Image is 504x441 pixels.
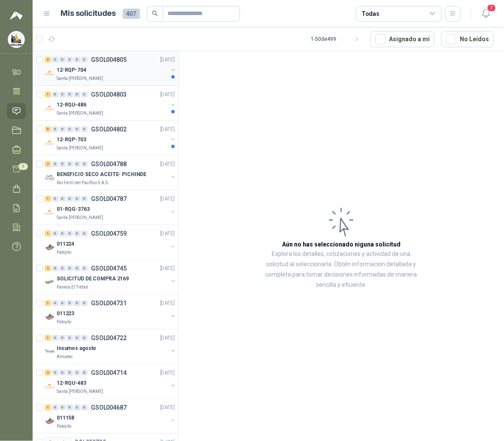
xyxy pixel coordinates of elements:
p: [DATE] [160,195,175,203]
div: 0 [81,126,88,132]
div: 0 [74,231,80,237]
div: 1 [45,405,51,411]
p: Santa [PERSON_NAME] [57,75,103,82]
div: 0 [67,405,73,411]
p: [DATE] [160,125,175,134]
a: 1 0 0 0 0 0 GSOL004731[DATE] Company Logo011223Patojito [45,298,176,325]
div: 0 [67,265,73,271]
a: 1 0 0 0 0 0 GSOL004803[DATE] Company Logo12-RQU-486Santa [PERSON_NAME] [45,89,176,117]
p: GSOL004759 [91,231,127,237]
p: Santa [PERSON_NAME] [57,214,103,221]
p: GSOL004714 [91,370,127,376]
a: 1 0 0 0 0 0 GSOL004787[DATE] Company Logo01-RQG-3763Santa [PERSON_NAME] [45,194,176,221]
h1: Mis solicitudes [61,7,116,20]
div: 0 [74,300,80,306]
div: 0 [52,196,58,202]
img: Company Logo [45,173,55,183]
p: 011223 [57,310,74,318]
p: Santa [PERSON_NAME] [57,110,103,117]
div: 2 [45,161,51,167]
p: [DATE] [160,369,175,377]
div: 0 [52,91,58,97]
div: 3 [45,57,51,63]
p: [DATE] [160,299,175,307]
div: 0 [81,405,88,411]
p: [DATE] [160,334,175,342]
p: SOLICITUD DE COMPRA 2169 [57,275,129,283]
div: 0 [52,335,58,341]
p: [DATE] [160,56,175,64]
div: 0 [74,370,80,376]
div: 0 [59,370,66,376]
img: Company Logo [45,416,55,426]
div: 0 [81,231,88,237]
img: Company Logo [45,347,55,357]
p: Panela El Trébol [57,284,88,291]
span: 407 [123,9,140,19]
a: 2 0 0 0 0 0 GSOL004714[DATE] Company Logo12-RQU-483Santa [PERSON_NAME] [45,368,176,395]
span: search [152,10,158,16]
p: GSOL004787 [91,196,127,202]
p: 12-RQP-703 [57,136,86,144]
a: 5 0 0 0 0 0 GSOL004802[DATE] Company Logo12-RQP-703Santa [PERSON_NAME] [45,124,176,152]
p: [DATE] [160,91,175,99]
div: 0 [81,161,88,167]
p: Almatec [57,353,73,360]
div: 0 [67,91,73,97]
img: Company Logo [45,312,55,322]
p: Explora los detalles, cotizaciones y actividad de una solicitud al seleccionarla. Obtén informaci... [264,249,418,290]
p: GSOL004805 [91,57,127,63]
p: 12-RQU-483 [57,379,86,387]
p: 12-RQU-486 [57,101,86,109]
p: Santa [PERSON_NAME] [57,145,103,152]
div: 0 [74,57,80,63]
div: 0 [52,370,58,376]
span: 7 [487,4,496,12]
div: 2 [45,265,51,271]
p: GSOL004687 [91,405,127,411]
div: Todas [361,9,380,18]
img: Logo peakr [10,10,23,21]
button: Asignado a mi [370,31,434,47]
p: Patojito [57,319,71,325]
div: 0 [67,196,73,202]
div: 1 [45,231,51,237]
div: 0 [67,126,73,132]
p: 01-RQG-3763 [57,205,90,213]
div: 0 [67,161,73,167]
p: [DATE] [160,265,175,273]
img: Company Logo [45,68,55,79]
div: 0 [74,265,80,271]
div: 0 [67,57,73,63]
a: 1 [7,161,26,177]
div: 0 [81,335,88,341]
button: 7 [478,6,494,21]
a: 1 0 0 0 0 0 GSOL004687[DATE] Company Logo011158Patojito [45,402,176,430]
a: 2 0 0 0 0 0 GSOL004788[DATE] Company LogoBENEFICIO SECO ACEITE- PICHINDERio Fertil del Pacífico S... [45,159,176,186]
a: 3 0 0 0 0 0 GSOL004805[DATE] Company Logo12-RQP-704Santa [PERSON_NAME] [45,55,176,82]
p: 12-RQP-704 [57,66,86,74]
span: 1 [18,163,28,170]
div: 0 [74,161,80,167]
img: Company Logo [45,277,55,287]
div: 0 [67,300,73,306]
div: 0 [59,300,66,306]
div: 0 [81,370,88,376]
div: 1 [45,300,51,306]
p: [DATE] [160,230,175,238]
div: 0 [59,265,66,271]
div: 0 [59,126,66,132]
p: Santa [PERSON_NAME] [57,388,103,395]
div: 2 [45,370,51,376]
div: 0 [81,196,88,202]
h3: Aún no has seleccionado niguna solicitud [282,240,401,249]
p: GSOL004731 [91,300,127,306]
p: GSOL004803 [91,91,127,97]
p: Rio Fertil del Pacífico S.A.S. [57,179,109,186]
div: 0 [74,405,80,411]
div: 1 [45,91,51,97]
a: 2 0 0 0 0 0 GSOL004745[DATE] Company LogoSOLICITUD DE COMPRA 2169Panela El Trébol [45,263,176,291]
div: 0 [74,91,80,97]
div: 0 [67,231,73,237]
p: GSOL004745 [91,265,127,271]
